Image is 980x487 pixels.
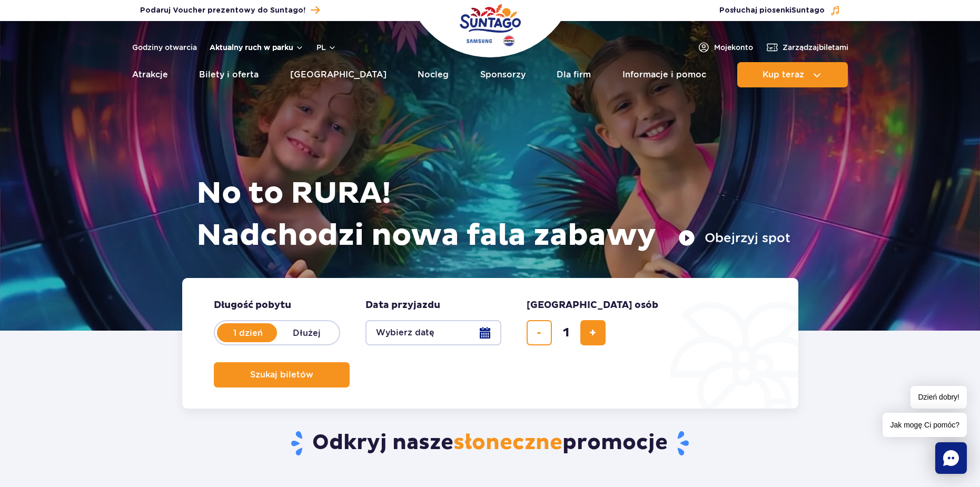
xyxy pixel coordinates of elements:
form: Planowanie wizyty w Park of Poland [182,278,798,409]
input: liczba biletów [553,320,579,345]
a: Mojekonto [697,41,753,54]
a: Informacje i pomoc [622,62,706,87]
button: Kup teraz [737,62,848,87]
a: Nocleg [418,62,449,87]
a: Podaruj Voucher prezentowy do Suntago! [140,3,320,17]
h2: Odkryj nasze promocje [182,430,798,457]
a: Zarządzajbiletami [766,41,848,54]
label: Dłużej [277,322,337,344]
span: słoneczne [453,430,562,456]
a: Godziny otwarcia [132,42,197,53]
span: Dzień dobry! [910,386,967,409]
span: Kup teraz [763,70,804,79]
span: Data przyjazdu [365,299,440,312]
a: Atrakcje [132,62,168,87]
button: Aktualny ruch w parku [210,43,304,52]
button: usuń bilet [527,320,552,345]
button: Szukaj biletów [214,362,350,387]
a: [GEOGRAPHIC_DATA] [290,62,387,87]
label: 1 dzień [218,322,278,344]
a: Bilety i oferta [199,62,259,87]
button: Posłuchaj piosenkiSuntago [719,5,840,16]
button: pl [316,42,336,53]
a: Sponsorzy [480,62,526,87]
button: dodaj bilet [580,320,606,345]
span: Zarządzaj biletami [783,42,848,53]
a: Dla firm [557,62,591,87]
button: Obejrzyj spot [678,230,790,246]
span: Szukaj biletów [250,370,313,380]
span: Podaruj Voucher prezentowy do Suntago! [140,5,305,16]
span: Suntago [791,7,825,14]
span: Długość pobytu [214,299,291,312]
span: [GEOGRAPHIC_DATA] osób [527,299,658,312]
h1: No to RURA! Nadchodzi nowa fala zabawy [196,173,790,257]
div: Chat [935,442,967,474]
span: Posłuchaj piosenki [719,5,825,16]
span: Jak mogę Ci pomóc? [883,413,967,437]
button: Wybierz datę [365,320,501,345]
span: Moje konto [714,42,753,53]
